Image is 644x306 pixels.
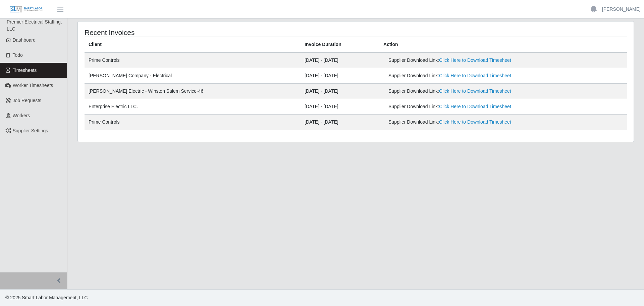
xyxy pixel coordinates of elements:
div: Supplier Download Link: [388,72,538,79]
span: Worker Timesheets [13,83,53,88]
div: Supplier Download Link: [388,119,538,126]
img: SLM Logo [9,6,43,13]
td: [DATE] - [DATE] [301,99,379,115]
div: Supplier Download Link: [388,103,538,110]
h4: Recent Invoices [85,28,305,37]
span: Timesheets [13,68,37,73]
span: © 2025 Smart Labor Management, LLC [5,295,88,300]
div: Supplier Download Link: [388,88,538,95]
div: Supplier Download Link: [388,57,538,64]
td: [DATE] - [DATE] [301,52,379,68]
span: Premier Electrical Staffing, LLC [7,19,62,32]
span: Workers [13,113,30,118]
a: Click Here to Download Timesheet [439,57,511,63]
th: Action [379,37,627,53]
td: Prime Controls [85,115,301,130]
a: Click Here to Download Timesheet [439,119,511,125]
span: Job Requests [13,98,42,103]
td: Prime Controls [85,52,301,68]
span: Supplier Settings [13,128,48,133]
th: Client [85,37,301,53]
a: Click Here to Download Timesheet [439,73,511,78]
td: [PERSON_NAME] Company - Electrical [85,68,301,84]
a: Click Here to Download Timesheet [439,88,511,94]
td: [DATE] - [DATE] [301,84,379,99]
td: [PERSON_NAME] Electric - Winston Salem Service-46 [85,84,301,99]
span: Dashboard [13,37,36,43]
a: [PERSON_NAME] [602,6,641,13]
td: [DATE] - [DATE] [301,115,379,130]
td: Enterprise Electric LLC. [85,99,301,115]
span: Todo [13,52,23,58]
td: [DATE] - [DATE] [301,68,379,84]
a: Click Here to Download Timesheet [439,104,511,109]
th: Invoice Duration [301,37,379,53]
